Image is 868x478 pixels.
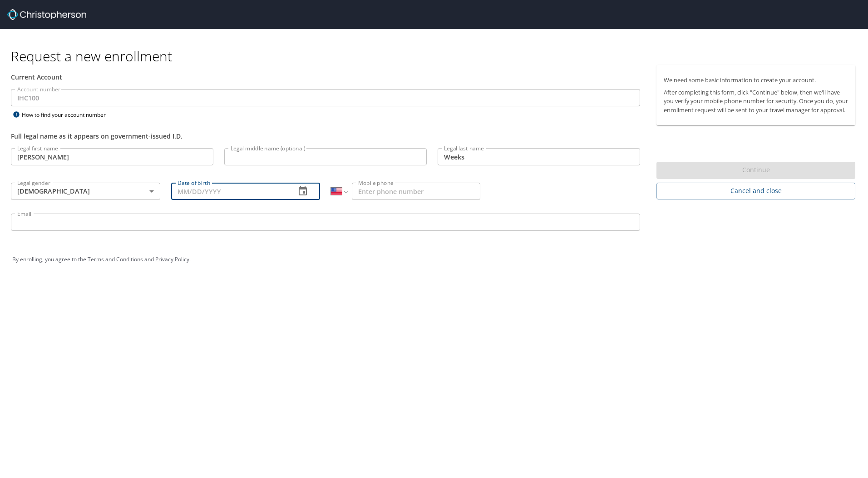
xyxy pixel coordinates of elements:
a: Privacy Policy [155,255,189,263]
img: cbt logo [7,9,86,20]
input: MM/DD/YYYY [171,183,289,200]
div: [DEMOGRAPHIC_DATA] [11,183,160,200]
div: By enrolling, you agree to the and . [12,248,856,271]
p: After completing this form, click "Continue" below, then we'll have you verify your mobile phone ... [664,88,848,115]
p: We need some basic information to create your account. [664,76,848,85]
span: Cancel and close [664,185,848,197]
div: Full legal name as it appears on government-issued I.D. [11,131,640,141]
a: Terms and Conditions [88,255,143,263]
input: Enter phone number [352,183,480,200]
div: How to find your account number [11,109,124,120]
button: Cancel and close [656,183,855,199]
div: Current Account [11,72,640,82]
h1: Request a new enrollment [11,47,863,65]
